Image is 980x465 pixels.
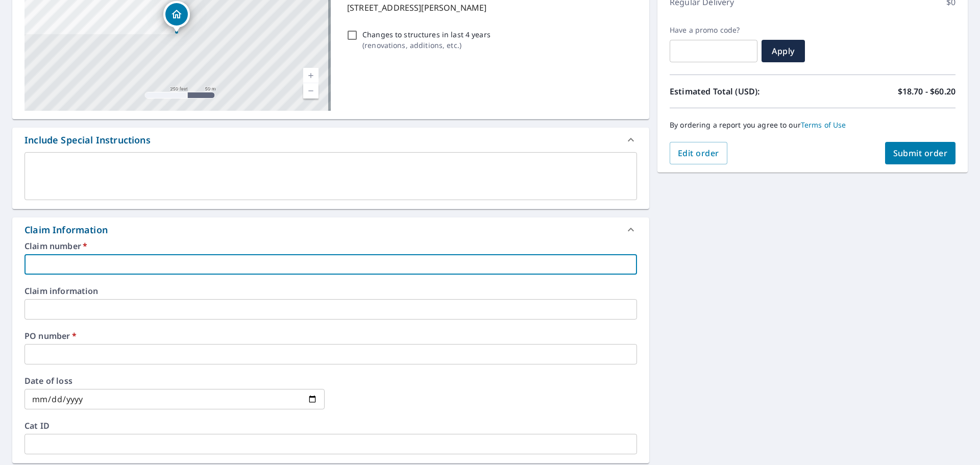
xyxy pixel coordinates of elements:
[362,40,491,51] p: ( renovations, additions, etc. )
[762,40,805,62] button: Apply
[670,26,757,35] label: Have a promo code?
[801,120,846,130] a: Terms of Use
[303,68,318,83] a: Current Level 17, Zoom In
[24,242,637,250] label: Claim number
[898,85,955,97] p: $18.70 - $60.20
[893,148,948,159] span: Submit order
[24,377,325,385] label: Date of loss
[24,422,637,430] label: Cat ID
[670,142,727,164] button: Edit order
[24,287,637,295] label: Claim information
[24,133,151,147] div: Include Special Instructions
[770,45,797,57] span: Apply
[24,223,108,237] div: Claim Information
[678,148,719,159] span: Edit order
[347,2,633,14] p: [STREET_ADDRESS][PERSON_NAME]
[12,217,649,242] div: Claim Information
[885,142,956,164] button: Submit order
[670,85,813,97] p: Estimated Total (USD):
[670,120,955,130] p: By ordering a report you agree to our
[163,1,190,33] div: Dropped pin, building 1, Residential property, 2819 Bogdan Ct Sacramento, CA 95827
[12,128,649,152] div: Include Special Instructions
[303,83,318,99] a: Current Level 17, Zoom Out
[24,332,637,340] label: PO number
[362,29,491,40] p: Changes to structures in last 4 years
